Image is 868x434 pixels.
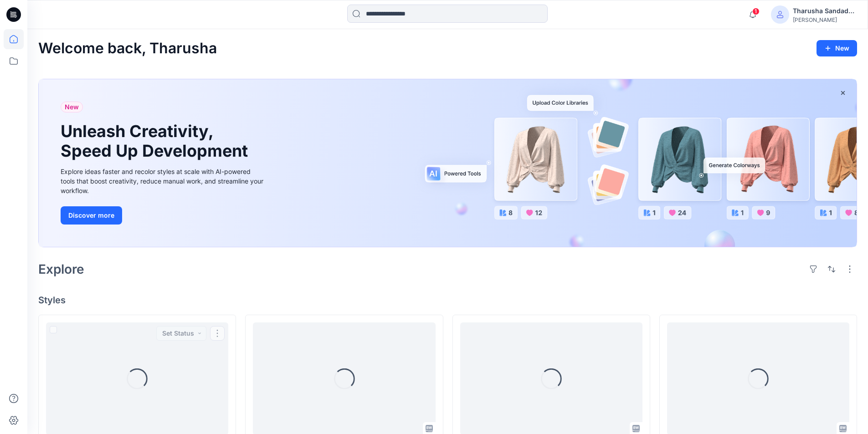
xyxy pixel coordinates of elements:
[61,206,122,225] button: Discover more
[793,5,857,16] div: Tharusha Sandadeepa
[38,40,217,57] h2: Welcome back, Tharusha
[38,262,84,276] h2: Explore
[61,122,252,161] h1: Unleash Creativity, Speed Up Development
[61,167,266,195] div: Explore ideas faster and recolor styles at scale with AI-powered tools that boost creativity, red...
[65,102,79,112] span: New
[817,40,857,56] button: New
[61,206,266,225] a: Discover more
[38,295,857,306] h4: Styles
[752,8,760,15] span: 1
[793,16,857,23] div: [PERSON_NAME]
[776,11,784,18] svg: avatar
